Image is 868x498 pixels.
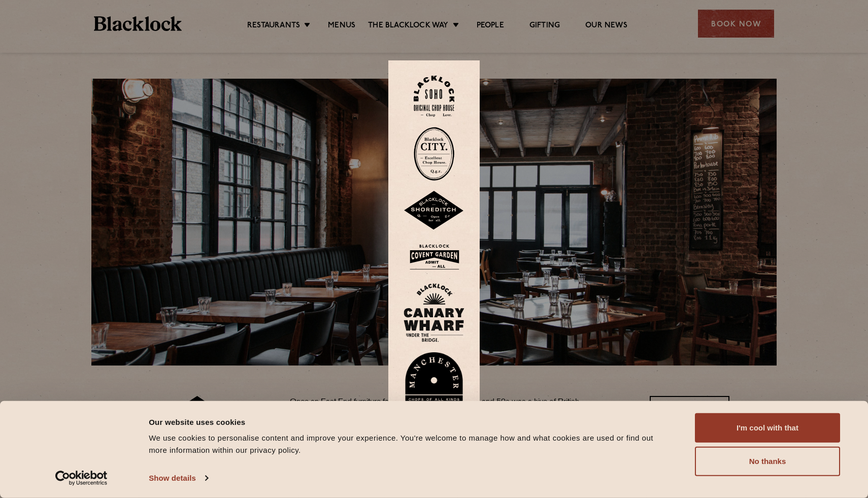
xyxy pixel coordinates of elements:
img: City-stamp-default.svg [414,127,454,181]
img: Shoreditch-stamp-v2-default.svg [404,191,464,230]
div: Our website uses cookies [149,416,672,428]
button: I'm cool with that [695,413,840,443]
button: No thanks [695,447,840,476]
img: BL_CW_Logo_Website.svg [404,283,464,342]
img: Soho-stamp-default.svg [414,76,454,117]
div: We use cookies to personalise content and improve your experience. You're welcome to manage how a... [149,432,672,456]
a: Show details [149,471,208,486]
img: BL_Manchester_Logo-bleed.png [404,352,464,422]
img: BLA_1470_CoventGarden_Website_Solid.svg [404,241,464,274]
a: Usercentrics Cookiebot - opens in a new window [37,471,126,486]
